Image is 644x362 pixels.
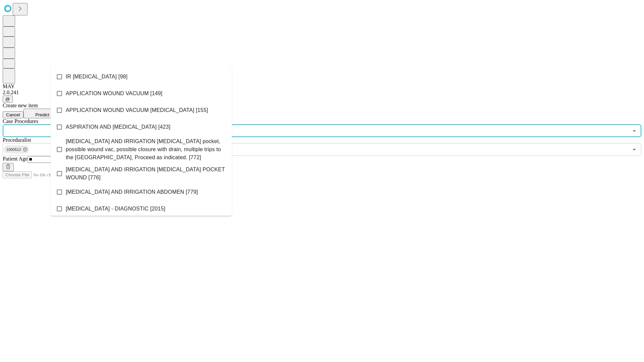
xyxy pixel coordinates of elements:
span: ASPIRATION AND [MEDICAL_DATA] [423] [66,123,170,131]
span: 1000512 [4,146,24,154]
span: @ [5,97,10,102]
button: Open [630,145,639,154]
span: [MEDICAL_DATA] AND IRRIGATION ABDOMEN [779] [66,188,198,196]
button: Cancel [3,111,23,118]
button: Close [630,126,639,135]
span: Scheduled Procedure [3,118,38,124]
span: [MEDICAL_DATA] AND IRRIGATION [MEDICAL_DATA] POCKET WOUND [776] [66,166,226,182]
span: IR [MEDICAL_DATA] [98] [66,73,127,81]
div: 2.0.241 [3,89,641,96]
span: Patient Age [3,156,28,162]
span: APPLICATION WOUND VACUUM [MEDICAL_DATA] [155] [66,106,208,114]
div: MAY [3,83,641,89]
span: Proceduralist [3,137,31,143]
span: Create new item [3,103,38,108]
span: APPLICATION WOUND VACUUM [149] [66,89,162,98]
button: Predict [23,109,54,118]
span: Cancel [6,112,20,117]
button: @ [3,96,13,103]
div: 1000512 [4,145,29,154]
span: [MEDICAL_DATA] - DIAGNOSTIC [2015] [66,205,165,213]
span: Predict [35,112,49,117]
span: [MEDICAL_DATA] AND IRRIGATION [MEDICAL_DATA] pocket, possible wound vac, possible closure with dr... [66,137,226,162]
